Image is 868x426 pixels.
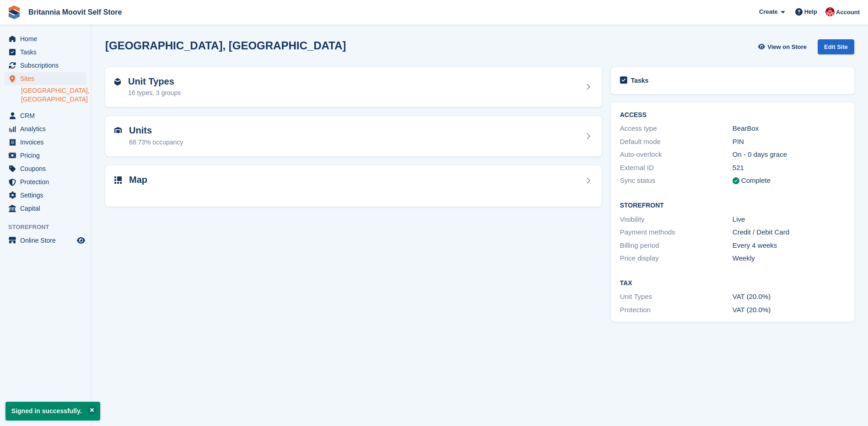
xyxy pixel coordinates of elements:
a: Map [105,165,602,207]
a: menu [5,162,86,175]
h2: Tasks [631,76,649,85]
div: 68.73% occupancy [129,138,183,147]
a: menu [5,122,86,135]
div: Unit Types [620,292,733,302]
div: On - 0 days grace [733,149,845,160]
span: Tasks [20,46,75,59]
div: Protection [620,305,733,315]
a: menu [5,46,86,59]
h2: Units [129,125,183,136]
div: Visibility [620,214,733,225]
div: Billing period [620,240,733,251]
a: menu [5,136,86,149]
span: Online Store [20,234,75,247]
a: menu [5,149,86,162]
div: Sync status [620,176,733,186]
span: Analytics [20,122,75,135]
span: Help [804,7,817,16]
div: Price display [620,253,733,264]
span: Home [20,32,75,45]
p: Signed in successfully. [5,402,100,421]
a: menu [5,234,86,247]
img: stora-icon-8386f47178a22dfd0bd8f6a31ec36ba5ce8667c1dd55bd0f319d3a0aa187defe.svg [7,5,21,19]
span: Invoices [20,136,75,149]
h2: Storefront [620,202,845,209]
img: map-icn-33ee37083ee616e46c38cad1a60f524a97daa1e2b2c8c0bc3eb3415660979fc1.svg [114,176,122,184]
span: Settings [20,189,75,202]
div: Weekly [733,253,845,264]
div: Credit / Debit Card [733,227,845,238]
a: Britannia Moovit Self Store [25,5,125,20]
div: Default mode [620,137,733,147]
div: 16 types, 3 groups [128,88,181,98]
div: BearBox [733,123,845,134]
img: unit-icn-7be61d7bf1b0ce9d3e12c5938cc71ed9869f7b940bace4675aadf7bd6d80202e.svg [114,127,122,133]
div: Every 4 weeks [733,240,845,251]
span: Sites [20,72,75,85]
a: menu [5,176,86,188]
a: menu [5,202,86,215]
a: Edit Site [818,39,854,58]
a: menu [5,59,86,72]
h2: ACCESS [620,112,845,119]
a: menu [5,32,86,45]
a: Preview store [75,235,86,246]
span: Subscriptions [20,59,75,72]
span: Storefront [8,223,91,232]
div: VAT (20.0%) [733,305,845,315]
div: Live [733,214,845,225]
a: Units 68.73% occupancy [105,116,602,156]
span: Capital [20,202,75,215]
a: [GEOGRAPHIC_DATA], [GEOGRAPHIC_DATA] [21,86,86,104]
div: 521 [733,163,845,173]
span: Pricing [20,149,75,162]
span: Protection [20,176,75,188]
a: menu [5,109,86,122]
h2: Unit Types [128,76,181,87]
h2: Map [129,175,147,185]
a: Unit Types 16 types, 3 groups [105,67,602,107]
img: unit-type-icn-2b2737a686de81e16bb02015468b77c625bbabd49415b5ef34ead5e3b44a266d.svg [114,78,121,85]
img: Jo Jopson [825,7,835,16]
h2: Tax [620,280,845,287]
a: View on Store [757,39,810,54]
div: VAT (20.0%) [733,292,845,302]
div: Edit Site [818,39,854,54]
span: Account [836,8,860,17]
a: menu [5,189,86,202]
div: Complete [741,176,771,186]
div: Payment methods [620,227,733,238]
div: PIN [733,137,845,147]
span: View on Store [767,43,807,52]
div: Access type [620,123,733,134]
div: Auto-overlock [620,149,733,160]
span: Coupons [20,162,75,175]
a: menu [5,72,86,85]
span: Create [759,7,777,16]
h2: [GEOGRAPHIC_DATA], [GEOGRAPHIC_DATA] [105,39,346,52]
div: External ID [620,163,733,173]
span: CRM [20,109,75,122]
